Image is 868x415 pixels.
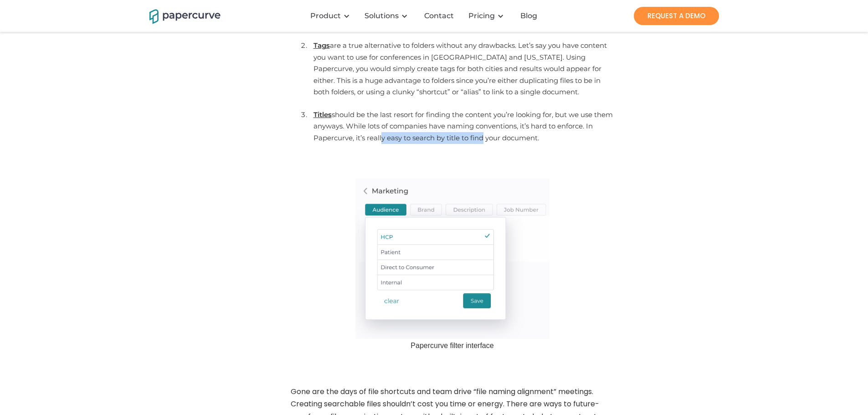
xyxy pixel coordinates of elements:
[417,11,463,20] a: Contact
[305,2,359,30] div: Product
[149,8,209,24] a: home
[355,179,550,339] img: Screenshot depicting how files can be labeled and organized using Papercurve.
[634,7,719,25] a: REQUEST A DEMO
[313,110,332,119] strong: Titles
[355,341,550,350] figcaption: Papercurve filter interface
[468,11,495,20] a: Pricing
[309,38,614,102] li: are a true alternative to folders without any drawbacks. Let’s say you have content you want to u...
[513,11,546,20] a: Blog
[310,11,341,20] div: Product
[309,107,614,149] li: should be the last resort for finding the content you’re looking for, but we use them anyways. Wh...
[359,2,417,30] div: Solutions
[520,11,537,20] div: Blog
[424,11,454,20] div: Contact
[313,41,330,50] strong: Tags
[365,11,399,20] div: Solutions
[463,2,513,30] div: Pricing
